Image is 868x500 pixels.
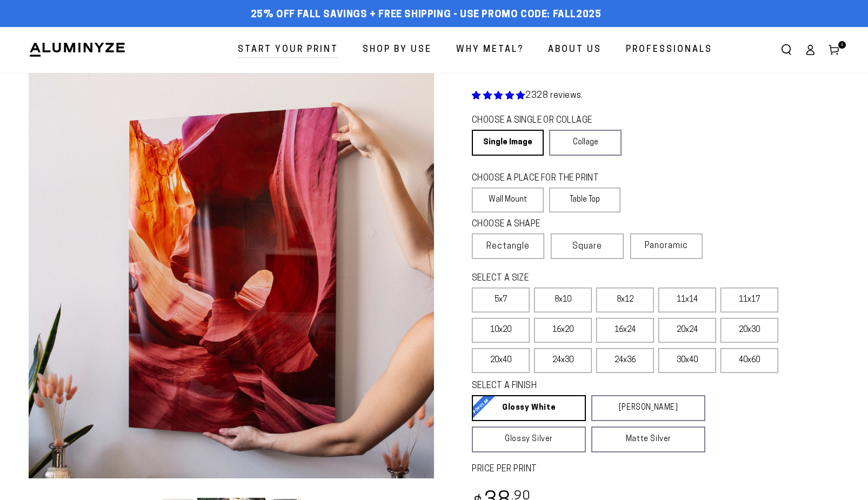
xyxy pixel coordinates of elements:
a: Collage [549,130,621,156]
a: Start Your Print [230,36,346,64]
a: Professionals [618,36,720,64]
span: Professionals [626,42,712,58]
label: 5x7 [472,288,530,312]
a: [PERSON_NAME] [591,395,705,421]
label: 20x40 [472,348,530,373]
a: Shop By Use [355,36,440,64]
label: 30x40 [658,348,716,373]
a: Single Image [472,130,544,156]
span: 25% off FALL Savings + Free Shipping - Use Promo Code: FALL2025 [251,9,602,21]
a: About Us [540,36,610,64]
label: 20x24 [658,318,716,343]
label: 16x20 [534,318,592,343]
span: About Us [548,42,602,58]
img: Aluminyze [29,42,126,58]
span: Rectangle [486,240,530,253]
span: 4 [840,41,844,49]
span: Start Your Print [238,42,338,58]
label: 8x10 [534,288,592,312]
a: Glossy White [472,395,586,421]
label: Table Top [549,188,621,212]
summary: Search our site [774,38,798,62]
label: PRICE PER PRINT [472,463,839,476]
label: 24x30 [534,348,592,373]
label: 24x36 [596,348,654,373]
legend: SELECT A FINISH [472,380,679,392]
label: 11x14 [658,288,716,312]
span: Why Metal? [456,42,524,58]
a: Glossy Silver [472,426,586,452]
legend: CHOOSE A SINGLE OR COLLAGE [472,115,611,127]
label: 8x12 [596,288,654,312]
label: 16x24 [596,318,654,343]
label: 40x60 [720,348,778,373]
label: 10x20 [472,318,530,343]
a: Why Metal? [448,36,532,64]
legend: SELECT A SIZE [472,272,688,285]
label: 20x30 [720,318,778,343]
label: 11x17 [720,288,778,312]
legend: CHOOSE A PLACE FOR THE PRINT [472,172,611,185]
legend: CHOOSE A SHAPE [472,218,612,231]
span: Shop By Use [363,42,432,58]
label: Wall Mount [472,188,544,212]
a: Matte Silver [591,426,705,452]
span: Square [572,240,602,253]
span: Panoramic [645,242,688,250]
